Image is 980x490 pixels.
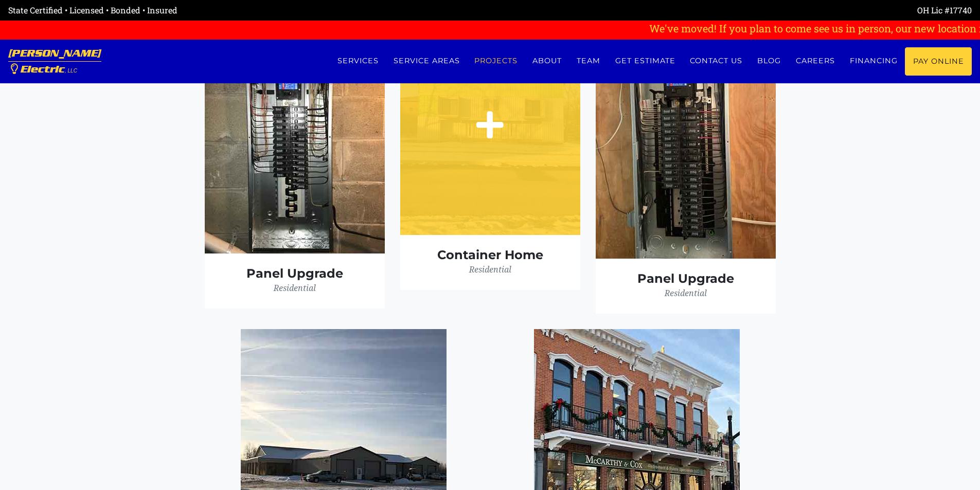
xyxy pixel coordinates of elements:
[842,47,905,75] a: Financing
[683,47,750,75] a: Contact us
[609,286,763,301] p: Residential
[8,4,490,16] div: State Certified • Licensed • Bonded • Insured
[608,47,683,75] a: Get estimate
[525,47,569,75] a: About
[789,47,843,75] a: Careers
[330,47,386,75] a: Services
[65,68,77,74] span: , LLC
[490,4,972,16] div: OH Lic #17740
[467,47,525,75] a: Projects
[569,47,608,75] a: Team
[609,271,763,286] h4: Panel Upgrade
[750,47,789,75] a: Blog
[905,47,972,76] a: Pay Online
[413,248,567,263] h4: Container Home
[218,281,372,296] p: Residential
[218,266,372,281] h4: Panel Upgrade
[386,47,467,75] a: Service Areas
[8,40,101,83] a: [PERSON_NAME] Electric, LLC
[413,263,567,277] p: Residential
